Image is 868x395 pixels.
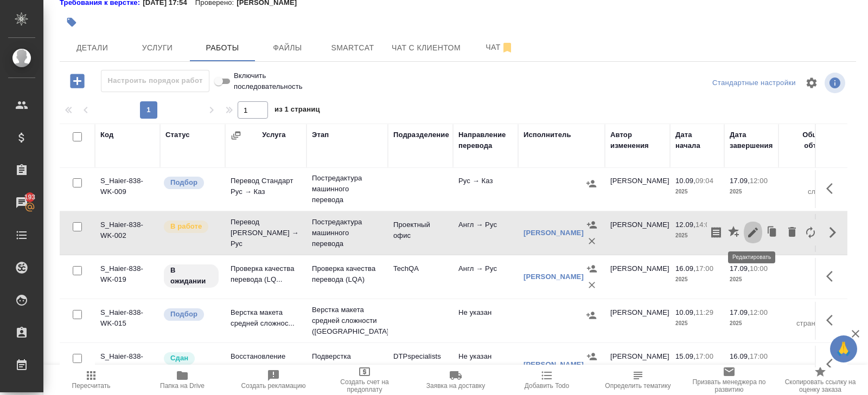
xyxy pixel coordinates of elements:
[95,258,160,296] td: S_Haier-838-WK-019
[163,307,220,322] div: Можно подбирать исполнителей
[775,365,866,395] button: Скопировать ссылку на оценку заказа
[675,186,719,197] p: 2025
[730,274,773,285] p: 2025
[583,176,599,192] button: Назначить
[675,308,695,316] p: 10.09,
[72,382,111,390] span: Пересчитать
[695,221,713,229] p: 14:00
[325,378,404,393] span: Создать счет на предоплату
[710,75,799,92] div: split button
[730,129,773,151] div: Дата завершения
[784,307,827,318] p: 0
[801,219,820,245] button: Заменить
[524,360,584,368] a: [PERSON_NAME]
[393,129,449,140] div: Подразделение
[95,214,160,252] td: S_Haier-838-WK-002
[261,41,314,55] span: Файлы
[610,129,665,151] div: Автор изменения
[730,318,773,329] p: 2025
[453,346,518,384] td: Не указан
[605,214,670,252] td: [PERSON_NAME]
[225,302,307,340] td: Верстка макета средней сложнос...
[18,192,42,203] span: 193
[783,219,801,245] button: Удалить
[707,219,725,245] button: Скопировать мини-бриф
[592,365,684,395] button: Определить тематику
[95,170,160,208] td: S_Haier-838-WK-009
[820,176,846,202] button: Здесь прячутся важные кнопки
[750,352,768,360] p: 17:00
[730,264,750,273] p: 17.09,
[170,177,197,188] p: Подбор
[834,338,853,360] span: 🙏
[524,129,571,140] div: Исполнитель
[784,362,827,373] p: страница
[605,382,671,390] span: Определить тематику
[675,352,695,360] p: 15.09,
[684,365,775,395] button: Призвать менеджера по развитию
[234,70,312,92] span: Включить последовательность
[327,41,379,55] span: Smartcat
[165,129,190,140] div: Статус
[584,277,600,293] button: Удалить
[820,263,846,289] button: Здесь прячутся важные кнопки
[225,346,307,384] td: Восстановление сложного макета...
[225,258,307,296] td: Проверка качества перевода (LQ...
[60,10,84,34] button: Добавить тэг
[388,214,453,252] td: Проектный офис
[458,129,513,151] div: Направление перевода
[453,258,518,296] td: Англ → Рус
[170,309,197,320] p: Подбор
[312,305,382,337] p: Верстка макета средней сложности ([GEOGRAPHIC_DATA]...
[262,129,285,140] div: Услуга
[675,362,719,373] p: 2025
[163,219,220,234] div: Исполнитель выполняет работу
[501,41,514,54] svg: Отписаться
[225,170,307,208] td: Перевод Стандарт Рус → Каз
[312,173,382,205] p: Постредактура машинного перевода
[675,129,719,151] div: Дата начала
[231,130,241,141] button: Сгруппировать
[583,307,599,323] button: Назначить
[312,217,382,249] p: Постредактура машинного перевода
[675,274,719,285] p: 2025
[453,170,518,208] td: Рус → Каз
[750,177,768,185] p: 12:00
[605,302,670,340] td: [PERSON_NAME]
[695,177,713,185] p: 09:04
[160,382,205,390] span: Папка на Drive
[453,302,518,340] td: Не указан
[730,352,750,360] p: 16.09,
[584,217,600,233] button: Назначить
[695,264,713,273] p: 17:00
[163,263,220,289] div: Исполнитель назначен, приступать к работе пока рано
[170,265,212,287] p: В ожидании
[312,129,329,140] div: Этап
[524,273,584,281] a: [PERSON_NAME]
[784,263,827,274] p: 0,5
[675,264,695,273] p: 16.09,
[781,378,859,393] span: Скопировать ссылку на оценку заказа
[799,70,825,96] span: Настроить таблицу
[525,382,569,390] span: Добавить Todo
[605,170,670,208] td: [PERSON_NAME]
[730,308,750,316] p: 17.09,
[312,351,382,362] p: Подверстка
[100,129,113,140] div: Код
[820,219,846,245] button: Скрыть кнопки
[584,348,600,365] button: Назначить
[750,264,768,273] p: 10:00
[524,229,584,237] a: [PERSON_NAME]
[825,73,847,93] span: Посмотреть информацию
[196,41,248,55] span: Работы
[426,382,485,390] span: Заявка на доставку
[830,335,857,362] button: 🙏
[750,308,768,316] p: 12:00
[605,346,670,384] td: [PERSON_NAME]
[675,230,719,241] p: 2025
[784,351,827,362] p: 33
[584,261,600,277] button: Назначить
[695,352,713,360] p: 17:00
[820,307,846,333] button: Здесь прячутся важные кнопки
[62,70,92,92] button: Добавить работу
